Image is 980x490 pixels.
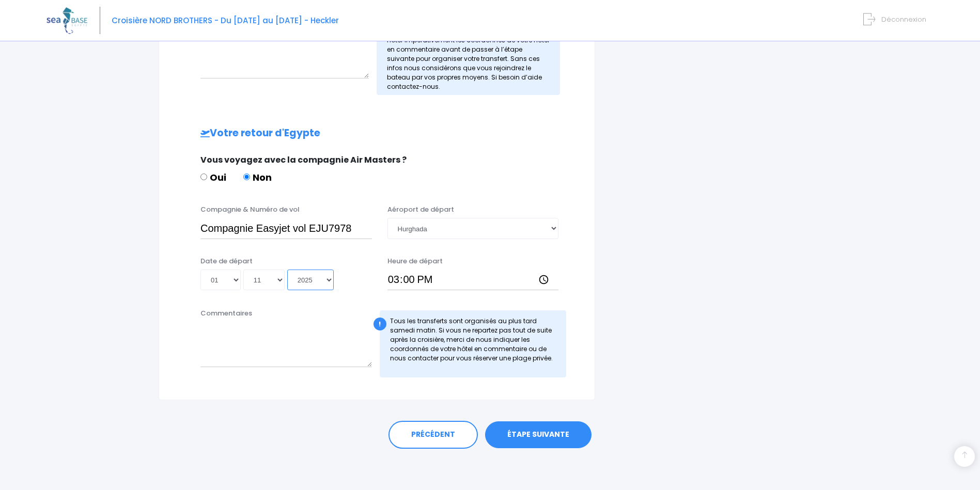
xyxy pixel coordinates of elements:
label: Aéroport de départ [387,204,454,215]
input: Non [243,173,250,180]
span: Déconnexion [881,14,926,24]
h2: Votre retour d'Egypte [180,128,574,139]
label: Commentaires [200,308,252,319]
span: Vous voyagez avec la compagnie Air Masters ? [200,154,407,166]
label: Heure de départ [387,256,443,266]
label: Compagnie & Numéro de vol [200,204,300,215]
input: Oui [200,173,207,180]
label: Oui [200,170,226,184]
label: Non [243,170,272,184]
div: Si votre vol atterri avant samedi midi : merci de noter impérativement les coordonnés de votre hô... [377,20,561,95]
label: Date de départ [200,256,253,266]
div: ! [374,318,386,330]
div: Tous les transferts sont organisés au plus tard samedi matin. Si vous ne repartez pas tout de sui... [380,310,567,377]
span: Croisière NORD BROTHERS - Du [DATE] au [DATE] - Heckler [112,15,339,26]
a: ÉTAPE SUIVANTE [485,421,592,448]
a: PRÉCÉDENT [388,421,478,449]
